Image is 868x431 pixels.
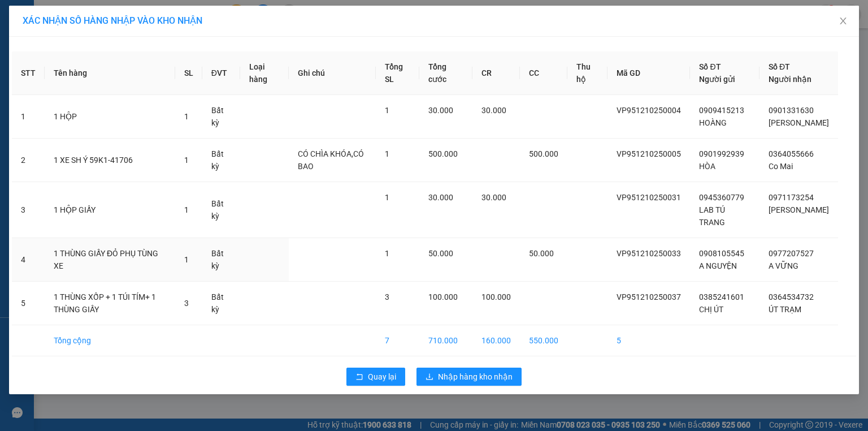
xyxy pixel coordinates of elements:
[607,51,690,95] th: Mã GD
[617,249,681,258] span: VP951210250033
[45,95,175,139] td: 1 HỘP
[769,118,829,127] span: [PERSON_NAME]
[769,106,814,115] span: 0901331630
[298,149,364,171] span: CÓ CHÌA KHÓA,CÓ BAO
[175,51,202,95] th: SL
[419,325,472,356] td: 710.000
[769,149,814,158] span: 0364055666
[472,325,520,356] td: 160.000
[385,292,389,301] span: 3
[529,149,558,158] span: 500.000
[376,325,419,356] td: 7
[699,292,744,301] span: 0385241601
[202,282,241,325] td: Bất kỳ
[45,238,175,282] td: 1 THÙNG GIẤY ĐỎ PHỤ TÙNG XE
[617,193,681,202] span: VP951210250031
[699,149,744,158] span: 0901992939
[385,149,389,158] span: 1
[12,182,45,238] td: 3
[769,249,814,258] span: 0977207527
[607,325,690,356] td: 5
[839,16,848,25] span: close
[617,106,681,115] span: VP951210250004
[699,261,737,270] span: A NGUYỆN
[438,370,513,383] span: Nhập hàng kho nhận
[428,249,453,258] span: 50.000
[202,238,241,282] td: Bất kỳ
[184,299,189,308] span: 3
[428,193,453,202] span: 30.000
[12,95,45,139] td: 1
[184,156,189,165] span: 1
[769,261,798,270] span: A VỮNG
[385,249,389,258] span: 1
[699,205,725,227] span: LAB TÚ TRANG
[769,205,829,214] span: [PERSON_NAME]
[827,6,859,37] button: Close
[769,193,814,202] span: 0971173254
[184,255,189,264] span: 1
[617,292,681,301] span: VP951210250037
[45,139,175,182] td: 1 XE SH Ý 59K1-41706
[240,51,289,95] th: Loại hàng
[355,373,363,382] span: rollback
[202,51,241,95] th: ĐVT
[699,75,735,84] span: Người gửi
[769,292,814,301] span: 0364534732
[45,325,175,356] td: Tổng cộng
[428,106,453,115] span: 30.000
[202,182,241,238] td: Bất kỳ
[23,15,202,26] span: XÁC NHẬN SỐ HÀNG NHẬP VÀO KHO NHẬN
[45,282,175,325] td: 1 THÙNG XỐP + 1 TÚI TÍM+ 1 THÙNG GIẤY
[346,368,405,386] button: rollbackQuay lại
[12,282,45,325] td: 5
[699,249,744,258] span: 0908105545
[617,149,681,158] span: VP951210250005
[769,305,801,314] span: ÚT TRẠM
[699,162,715,171] span: HÒA
[385,106,389,115] span: 1
[529,249,554,258] span: 50.000
[769,162,793,171] span: Co Mai
[481,106,506,115] span: 30.000
[419,51,472,95] th: Tổng cước
[184,205,189,214] span: 1
[428,292,458,301] span: 100.000
[481,292,511,301] span: 100.000
[699,62,721,71] span: Số ĐT
[14,73,62,126] b: An Anh Limousine
[699,305,723,314] span: CHỊ ÚT
[12,238,45,282] td: 4
[385,193,389,202] span: 1
[481,193,506,202] span: 30.000
[472,51,520,95] th: CR
[376,51,419,95] th: Tổng SL
[416,368,522,386] button: downloadNhập hàng kho nhận
[699,106,744,115] span: 0909415213
[428,149,458,158] span: 500.000
[202,139,241,182] td: Bất kỳ
[769,75,811,84] span: Người nhận
[73,16,108,109] b: Biên nhận gởi hàng hóa
[520,51,567,95] th: CC
[368,370,396,383] span: Quay lại
[45,182,175,238] td: 1 HỘP GIẤY
[289,51,376,95] th: Ghi chú
[769,62,790,71] span: Số ĐT
[699,118,727,127] span: HOÀNG
[12,51,45,95] th: STT
[567,51,607,95] th: Thu hộ
[699,193,744,202] span: 0945360779
[45,51,175,95] th: Tên hàng
[520,325,567,356] td: 550.000
[184,112,189,121] span: 1
[202,95,241,139] td: Bất kỳ
[12,139,45,182] td: 2
[426,373,433,382] span: download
